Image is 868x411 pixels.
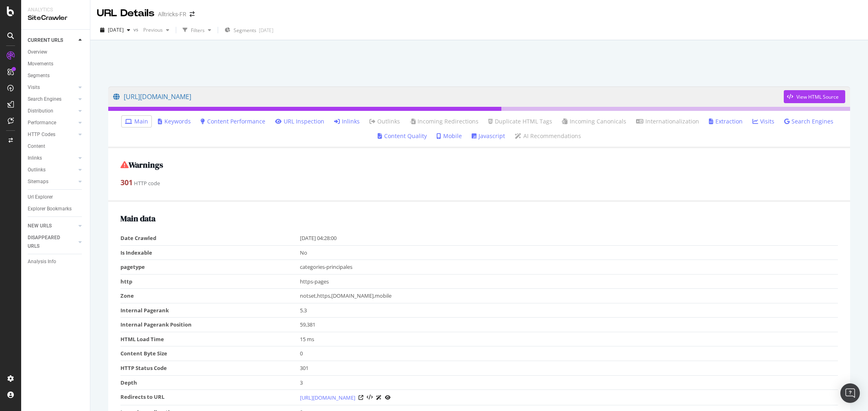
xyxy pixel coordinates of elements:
a: Outlinks [370,117,400,125]
h2: Warnings [120,160,838,169]
button: View HTML Source [367,395,373,400]
div: Segments [28,71,50,80]
td: Content Byte Size [120,346,300,361]
div: [DATE] [259,27,273,34]
td: 5.3 [300,303,838,318]
div: Visits [28,83,40,92]
td: 0 [300,346,838,361]
span: 2025 Sep. 29th [108,26,124,33]
div: arrow-right-arrow-left [190,11,195,17]
a: Internationalization [636,117,699,125]
a: Inlinks [334,117,360,125]
td: Internal Pagerank [120,303,300,318]
td: Internal Pagerank Position [120,318,300,332]
td: Date Crawled [120,231,300,245]
a: DISAPPEARED URLS [28,234,76,251]
td: 59,381 [300,318,838,332]
div: HTTP code [120,177,838,188]
div: Sitemaps [28,177,48,186]
a: Movements [28,60,84,68]
button: Previous [140,24,173,37]
a: Visits [28,83,76,92]
div: NEW URLS [28,222,52,230]
td: Depth [120,375,300,390]
a: Sitemaps [28,177,76,186]
a: Visits [752,117,774,125]
div: Movements [28,60,53,68]
td: HTTP Status Code [120,361,300,376]
h2: Main data [120,214,838,223]
a: Outlinks [28,166,76,174]
a: Javascript [472,132,505,140]
a: URL Inspection [275,117,324,125]
a: Overview [28,48,84,56]
a: Content Performance [201,117,265,125]
div: Explorer Bookmarks [28,205,72,213]
div: Analytics [28,6,83,13]
a: URL Inspection [385,393,391,402]
div: CURRENT URLS [28,36,63,45]
td: Is Indexable [120,245,300,260]
td: Zone [120,289,300,303]
div: Analysis Info [28,257,56,266]
a: Search Engines [28,95,76,104]
span: Segments [234,27,256,34]
div: Url Explorer [28,193,53,201]
a: Search Engines [784,117,833,125]
div: Filters [191,27,205,34]
a: Keywords [158,117,191,125]
a: Extraction [709,117,743,125]
td: No [300,245,838,260]
button: [DATE] [97,24,133,37]
a: Explorer Bookmarks [28,205,84,213]
td: Redirects to URL [120,390,300,405]
a: [URL][DOMAIN_NAME] [113,87,784,107]
span: vs [133,26,140,33]
button: View HTML Source [784,90,845,103]
a: HTTP Codes [28,130,76,139]
a: Content Quality [378,132,427,140]
a: AI Recommendations [515,132,581,140]
div: Overview [28,48,47,56]
div: Alltricks-FR [158,10,186,18]
button: Segments[DATE] [221,24,277,37]
a: Mobile [437,132,462,140]
div: HTTP Codes [28,130,55,139]
a: Content [28,142,84,151]
a: Inlinks [28,154,76,162]
td: categories-principales [300,260,838,275]
div: Open Intercom Messenger [840,383,860,403]
a: Distribution [28,107,76,115]
strong: 301 [120,177,133,187]
a: Visit Online Page [359,395,363,400]
div: SiteCrawler [28,13,83,23]
td: 3 [300,375,838,390]
td: http [120,274,300,289]
div: DISAPPEARED URLS [28,234,69,251]
a: Incoming Redirections [410,117,479,125]
a: Duplicate HTML Tags [488,117,552,125]
div: Distribution [28,107,53,115]
a: AI Url Details [376,393,382,402]
span: Previous [140,26,163,33]
div: Performance [28,119,56,127]
td: [DATE] 04:28:00 [300,231,838,245]
div: Outlinks [28,166,46,174]
div: View HTML Source [796,93,839,100]
td: HTML Load Time [120,332,300,346]
a: NEW URLS [28,222,76,230]
a: [URL][DOMAIN_NAME] [300,394,355,402]
div: Inlinks [28,154,42,162]
div: URL Details [97,6,155,20]
a: CURRENT URLS [28,36,76,45]
td: 301 [300,361,838,376]
a: Performance [28,119,76,127]
button: Filters [179,24,214,37]
a: Main [125,117,148,125]
td: 15 ms [300,332,838,346]
td: notset,https,[DOMAIN_NAME],mobile [300,289,838,303]
a: Segments [28,71,84,80]
td: pagetype [120,260,300,275]
div: Search Engines [28,95,61,104]
div: Content [28,142,45,151]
